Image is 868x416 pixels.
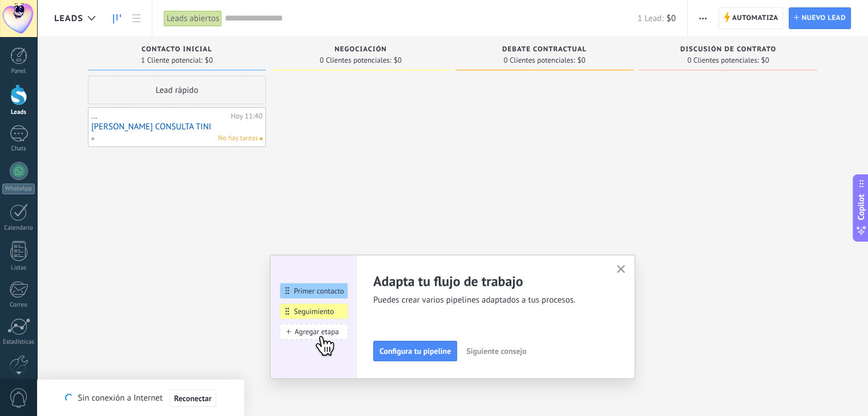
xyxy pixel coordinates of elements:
div: Sin conexión a Internet [65,389,216,407]
button: Más [695,7,711,29]
div: Discusión de contrato [645,46,812,55]
span: Reconectar [174,394,212,402]
div: Hoy 11:40 [231,112,263,121]
div: ... [91,112,228,121]
button: Reconectar [169,389,216,407]
div: Leads [2,109,35,116]
span: Copilot [855,194,867,221]
span: 1 Lead: [637,13,663,24]
span: $0 [761,57,769,64]
span: 0 Clientes potenciales: [320,57,391,64]
button: Configura tu pipeline [373,341,457,361]
div: Negociación [277,46,444,55]
a: Lista [127,7,146,30]
div: Leads abiertos [164,10,222,27]
span: Negociación [334,46,387,54]
div: Chats [2,145,35,153]
span: Configura tu pipeline [380,347,451,355]
span: Debate contractual [502,46,587,54]
span: Siguiente consejo [466,347,526,355]
a: [PERSON_NAME] CONSULTA TINI [91,122,263,132]
div: Calendario [2,225,35,232]
span: $0 [205,57,213,64]
div: Contacto inicial [94,46,260,55]
span: 0 Clientes potenciales: [687,57,758,64]
div: Panel [2,68,35,75]
span: Puedes crear varios pipelines adaptados a tus procesos. [373,295,603,306]
span: 0 Clientes potenciales: [503,57,575,64]
span: No hay nada asignado [260,137,263,140]
span: Discusión de contrato [680,46,776,54]
span: Automatiza [732,8,778,28]
div: Estadísticas [2,338,35,346]
div: Listas [2,264,35,272]
span: $0 [394,57,402,64]
div: Debate contractual [461,46,628,55]
span: 1 Cliente potencial: [141,57,203,64]
a: Nuevo lead [789,7,851,29]
span: Contacto inicial [142,46,212,54]
span: $0 [578,57,586,64]
span: Leads [54,13,83,24]
div: Correo [2,301,35,309]
h2: Adapta tu flujo de trabajo [373,272,603,290]
div: Lead rápido [88,76,266,104]
span: Nuevo lead [801,8,846,28]
span: No hay tareas [218,133,258,144]
a: Automatiza [718,7,784,29]
a: Leads [107,7,127,30]
div: WhatsApp [2,183,35,194]
button: Siguiente consejo [461,342,531,360]
span: $0 [667,13,676,24]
